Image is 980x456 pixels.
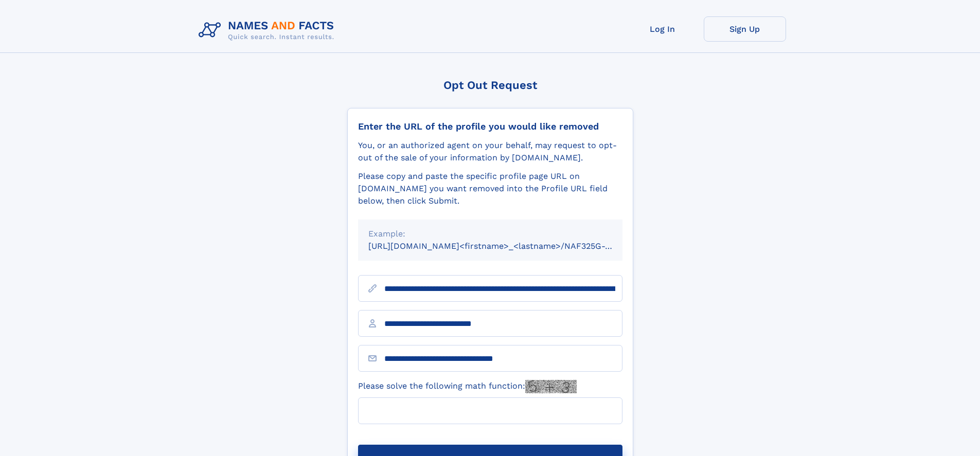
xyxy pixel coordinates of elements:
div: Enter the URL of the profile you would like removed [358,121,622,132]
div: Opt Out Request [347,79,633,92]
div: Example: [368,228,612,240]
small: [URL][DOMAIN_NAME]<firstname>_<lastname>/NAF325G-xxxxxxxx [368,241,642,251]
div: Please copy and paste the specific profile page URL on [DOMAIN_NAME] you want removed into the Pr... [358,170,622,207]
div: You, or an authorized agent on your behalf, may request to opt-out of the sale of your informatio... [358,139,622,164]
img: Logo Names and Facts [194,16,343,44]
a: Log In [621,16,704,42]
label: Please solve the following math function: [358,380,577,393]
a: Sign Up [704,16,786,42]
